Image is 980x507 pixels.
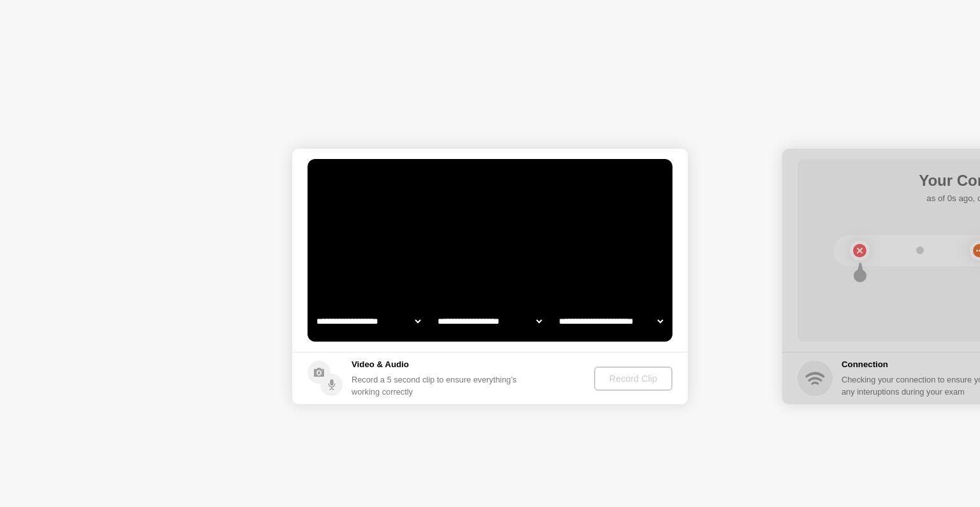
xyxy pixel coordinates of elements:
h5: Video & Audio [352,358,522,371]
div: Record a 5 second clip to ensure everything’s working correctly [352,374,522,398]
select: Available cameras [314,308,423,334]
button: Record Clip [594,367,672,391]
select: Available speakers [435,308,544,334]
div: Record Clip [599,374,667,384]
select: Available microphones [556,308,665,334]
